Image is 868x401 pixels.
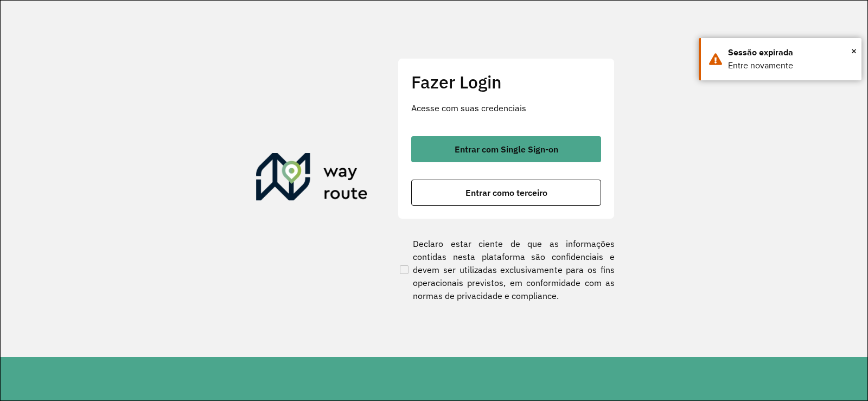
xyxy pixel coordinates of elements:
[398,237,615,302] label: Declaro estar ciente de que as informações contidas nesta plataforma são confidenciais e devem se...
[465,188,547,197] span: Entrar como terceiro
[728,46,853,59] div: Sessão expirada
[411,72,601,92] h2: Fazer Login
[411,136,601,162] button: button
[411,101,601,114] p: Acesse com suas credenciais
[411,180,601,206] button: button
[256,153,368,205] img: Roteirizador AmbevTech
[851,43,857,59] button: Close
[851,43,857,59] span: ×
[455,145,558,154] span: Entrar com Single Sign-on
[728,59,853,72] div: Entre novamente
